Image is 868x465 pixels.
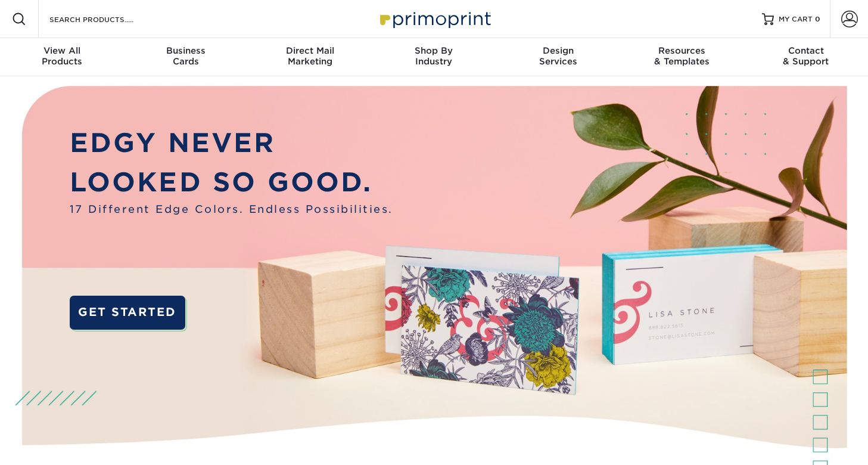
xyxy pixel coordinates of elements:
span: Business [124,45,248,56]
span: 17 Different Edge Colors. Endless Possibilities. [70,201,393,217]
span: Design [496,45,620,56]
div: Marketing [248,45,372,67]
span: 0 [815,15,820,23]
p: LOOKED SO GOOD. [70,163,393,202]
img: Primoprint [375,6,494,32]
div: & Support [744,45,868,67]
a: Direct MailMarketing [248,38,372,76]
p: EDGY NEVER [70,123,393,163]
a: Resources& Templates [620,38,744,76]
span: Direct Mail [248,45,372,56]
span: Resources [620,45,744,56]
div: Cards [124,45,248,67]
div: & Templates [620,45,744,67]
a: Contact& Support [744,38,868,76]
div: Services [496,45,620,67]
a: BusinessCards [124,38,248,76]
span: Shop By [372,45,496,56]
div: Industry [372,45,496,67]
input: SEARCH PRODUCTS..... [48,12,164,26]
a: Shop ByIndustry [372,38,496,76]
span: MY CART [779,14,813,24]
a: DesignServices [496,38,620,76]
a: GET STARTED [70,296,185,330]
span: Contact [744,45,868,56]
